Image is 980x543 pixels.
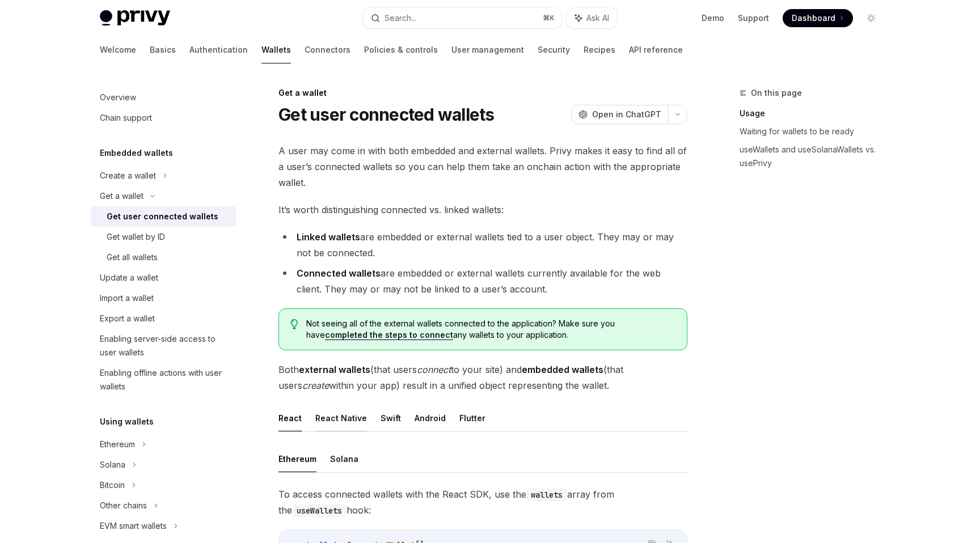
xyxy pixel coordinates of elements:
[306,318,675,341] span: Not seeing all of the external wallets connected to the application? Make sure you have any walle...
[526,489,567,501] code: wallets
[792,12,835,24] span: Dashboard
[783,9,853,27] a: Dashboard
[100,312,155,325] div: Export a wallet
[100,169,156,183] div: Create a wallet
[150,36,176,63] a: Basics
[100,415,154,429] h5: Using wallets
[91,206,236,227] a: Get user connected wallets
[451,36,524,63] a: User management
[302,380,329,391] em: create
[292,504,347,517] code: useWallets
[100,438,135,451] div: Ethereum
[305,36,350,63] a: Connectors
[278,446,316,472] button: Ethereum
[107,230,165,244] div: Get wallet by ID
[538,36,570,63] a: Security
[381,405,401,431] button: Swift
[278,405,302,431] button: React
[364,36,438,63] a: Policies & controls
[278,143,687,190] span: A user may come in with both embedded and external wallets. Privy makes it easy to find all of a ...
[571,105,668,124] button: Open in ChatGPT
[91,308,236,329] a: Export a wallet
[586,12,609,24] span: Ask AI
[100,291,154,305] div: Import a wallet
[629,36,683,63] a: API reference
[415,405,446,431] button: Android
[584,36,615,63] a: Recipes
[100,478,125,492] div: Bitcoin
[297,268,381,279] strong: Connected wallets
[363,8,561,28] button: Search...⌘K
[91,87,236,108] a: Overview
[330,446,358,472] button: Solana
[100,458,125,472] div: Solana
[91,247,236,268] a: Get all wallets
[100,36,136,63] a: Welcome
[91,329,236,363] a: Enabling server-side access to user wallets
[107,251,158,264] div: Get all wallets
[385,11,416,25] div: Search...
[100,271,158,285] div: Update a wallet
[278,362,687,393] span: Both (that users to your site) and (that users within your app) result in a unified object repres...
[740,122,889,141] a: Waiting for wallets to be ready
[290,319,298,329] svg: Tip
[100,499,147,512] div: Other chains
[100,519,167,533] div: EVM smart wallets
[459,405,485,431] button: Flutter
[91,227,236,247] a: Get wallet by ID
[740,141,889,172] a: useWallets and useSolanaWallets vs. usePrivy
[107,210,218,223] div: Get user connected wallets
[91,288,236,308] a: Import a wallet
[592,109,661,120] span: Open in ChatGPT
[100,332,229,359] div: Enabling server-side access to user wallets
[738,12,769,24] a: Support
[100,111,152,125] div: Chain support
[751,86,802,100] span: On this page
[189,36,248,63] a: Authentication
[91,363,236,397] a: Enabling offline actions with user wallets
[100,10,170,26] img: light logo
[325,330,453,340] a: completed the steps to connect
[315,405,367,431] button: React Native
[543,14,555,23] span: ⌘ K
[862,9,880,27] button: Toggle dark mode
[100,189,143,203] div: Get a wallet
[297,231,360,243] strong: Linked wallets
[522,364,603,375] strong: embedded wallets
[417,364,451,375] em: connect
[278,87,687,99] div: Get a wallet
[91,108,236,128] a: Chain support
[100,146,173,160] h5: Embedded wallets
[100,366,229,393] div: Enabling offline actions with user wallets
[702,12,724,24] a: Demo
[567,8,617,28] button: Ask AI
[278,202,687,218] span: It’s worth distinguishing connected vs. linked wallets:
[278,486,687,518] span: To access connected wallets with the React SDK, use the array from the hook:
[91,268,236,288] a: Update a wallet
[299,364,370,375] strong: external wallets
[278,104,495,125] h1: Get user connected wallets
[100,91,136,104] div: Overview
[278,229,687,261] li: are embedded or external wallets tied to a user object. They may or may not be connected.
[740,104,889,122] a: Usage
[278,265,687,297] li: are embedded or external wallets currently available for the web client. They may or may not be l...
[261,36,291,63] a: Wallets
